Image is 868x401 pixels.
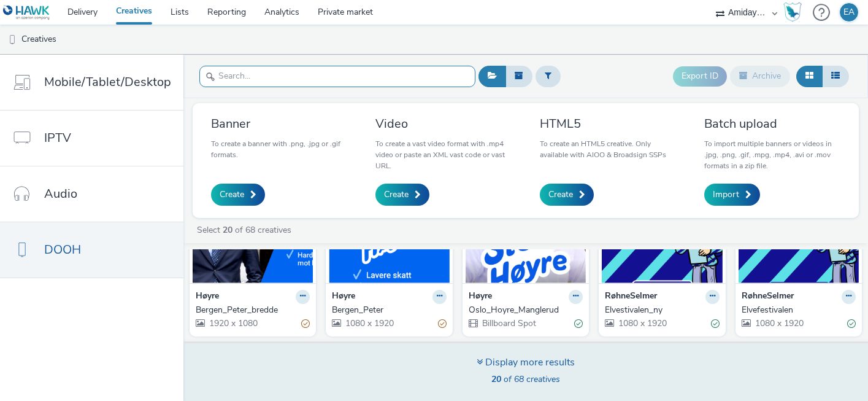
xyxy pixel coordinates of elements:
div: Valid [574,317,583,330]
strong: RøhneSelmer [605,290,657,304]
div: Elvestivalen_ny [605,304,714,316]
strong: Høyre [332,290,355,304]
button: Export ID [673,66,727,86]
div: Bergen_Peter_bredde [196,304,305,316]
button: Grid [796,66,823,87]
a: Oslo_Hoyre_Manglerud [469,304,583,316]
span: 1080 x 1920 [617,317,667,329]
a: Elvefestivalen [742,304,856,316]
span: Create [220,189,244,201]
img: dooh [6,34,18,46]
h3: HTML5 [540,115,676,132]
div: Partially valid [301,317,310,330]
div: Valid [711,317,720,330]
h3: Batch upload [704,115,840,132]
strong: Høyre [196,290,219,304]
span: DOOH [44,241,81,259]
div: Oslo_Hoyre_Manglerud [469,304,578,316]
a: Bergen_Peter [332,304,446,316]
p: To create an HTML5 creative. Only available with AIOO & Broadsign SSPs [540,138,676,160]
h3: Video [375,115,512,132]
a: Create [211,184,265,206]
a: Select of 68 creatives [196,224,296,236]
div: Display more results [477,356,575,370]
strong: 20 [491,373,501,385]
span: Mobile/Tablet/Desktop [44,73,171,91]
span: IPTV [44,129,71,147]
input: Search... [199,66,475,87]
a: Create [540,184,594,206]
strong: Høyre [469,290,492,304]
img: undefined Logo [3,5,50,20]
a: Create [375,184,429,206]
button: Archive [730,66,790,87]
a: Elvestivalen_ny [605,304,719,316]
p: To create a vast video format with .mp4 video or paste an XML vast code or vast URL. [375,138,512,171]
strong: RøhneSelmer [742,290,794,304]
a: Hawk Academy [783,2,807,22]
div: Partially valid [438,317,447,330]
span: Create [384,189,409,201]
div: EA [843,3,855,21]
span: 1080 x 1920 [344,317,394,329]
img: Hawk Academy [783,2,802,22]
a: Import [704,184,760,206]
span: 1080 x 1920 [754,317,804,329]
div: Valid [847,317,856,330]
p: To create a banner with .png, .jpg or .gif formats. [211,138,347,160]
h3: Banner [211,115,347,132]
span: Create [548,189,573,201]
div: Elvefestivalen [742,304,851,316]
button: Table [822,66,849,87]
span: of 68 creatives [491,373,560,385]
span: Audio [44,185,77,203]
strong: 20 [223,224,232,236]
div: Bergen_Peter [332,304,441,316]
span: Billboard Spot [481,317,536,329]
p: To import multiple banners or videos in .jpg, .png, .gif, .mpg, .mp4, .avi or .mov formats in a z... [704,138,840,171]
span: 1920 x 1080 [208,317,258,329]
span: Import [713,189,739,201]
a: Bergen_Peter_bredde [196,304,310,316]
